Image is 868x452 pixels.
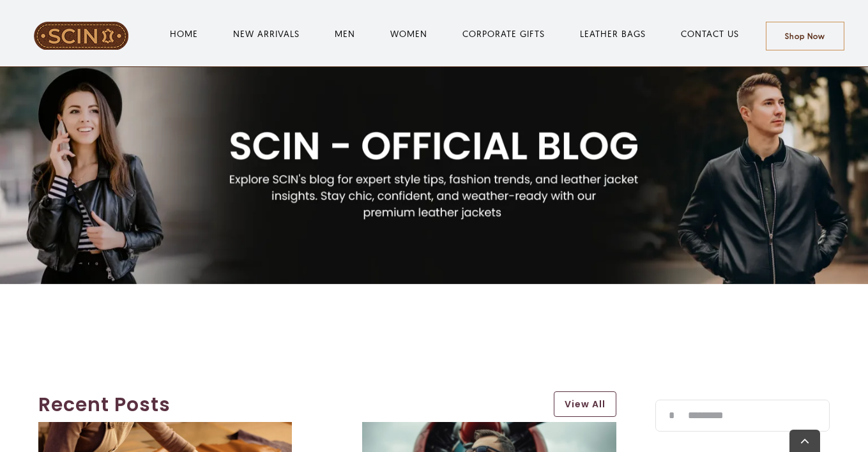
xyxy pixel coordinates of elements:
[462,27,545,41] a: CORPORATE GIFTS
[681,27,739,41] a: CONTACT US
[170,27,198,41] a: HOME
[554,391,616,417] a: View All
[789,372,868,433] iframe: chat widget
[390,27,427,41] a: WOMEN
[38,423,292,436] a: How To Distress Leather In Easy Way
[362,423,616,436] a: What is an Aviator Jacket?
[335,27,355,41] a: MEN
[233,27,300,41] a: NEW ARRIVALS
[33,21,129,50] img: LeatherSCIN
[655,400,830,432] input: Search...
[785,31,825,41] span: Shop Now
[766,22,844,50] a: Shop Now
[144,13,766,54] nav: Main Menu
[33,20,129,33] a: LeatherSCIN
[38,390,541,419] a: Recent Posts
[655,400,687,432] input: Search
[580,27,646,41] a: LEATHER BAGS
